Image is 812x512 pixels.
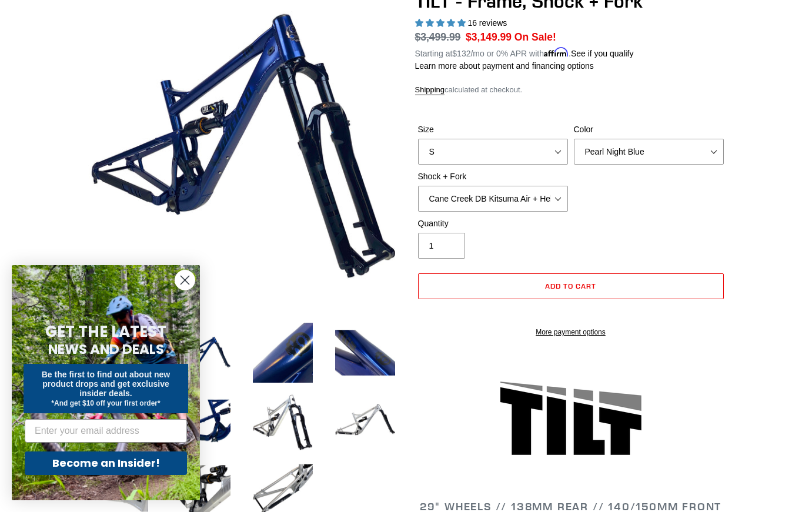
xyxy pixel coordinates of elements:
[418,327,724,337] a: More payment options
[250,320,315,385] img: Load image into Gallery viewer, TILT - Frame, Shock + Fork
[333,389,397,453] img: Load image into Gallery viewer, TILT - Frame, Shock + Fork
[45,321,166,342] span: GET THE LATEST
[51,399,160,407] span: *And get $10 off your first order*
[415,31,461,43] s: $3,499.99
[415,45,634,60] p: Starting at /mo or 0% APR with .
[415,18,468,28] span: 5.00 stars
[418,123,568,136] label: Size
[25,419,187,443] input: Enter your email address
[467,18,507,28] span: 16 reviews
[574,123,724,136] label: Color
[514,29,556,45] span: On Sale!
[25,451,187,475] button: Become an Insider!
[42,370,171,398] span: Be the first to find out about new product drops and get exclusive insider deals.
[175,270,195,290] button: Close dialog
[333,320,397,385] img: Load image into Gallery viewer, TILT - Frame, Shock + Fork
[415,84,727,96] div: calculated at checkout.
[418,217,568,230] label: Quantity
[545,282,596,290] span: Add to cart
[452,49,470,58] span: $132
[415,85,445,95] a: Shipping
[418,170,568,183] label: Shock + Fork
[466,31,512,43] span: $3,149.99
[415,61,594,71] a: Learn more about payment and financing options
[48,340,164,359] span: NEWS AND DEALS
[418,273,724,299] button: Add to cart
[571,49,634,58] a: See if you qualify - Learn more about Affirm Financing (opens in modal)
[250,389,315,453] img: Load image into Gallery viewer, TILT - Frame, Shock + Fork
[544,47,569,57] span: Affirm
